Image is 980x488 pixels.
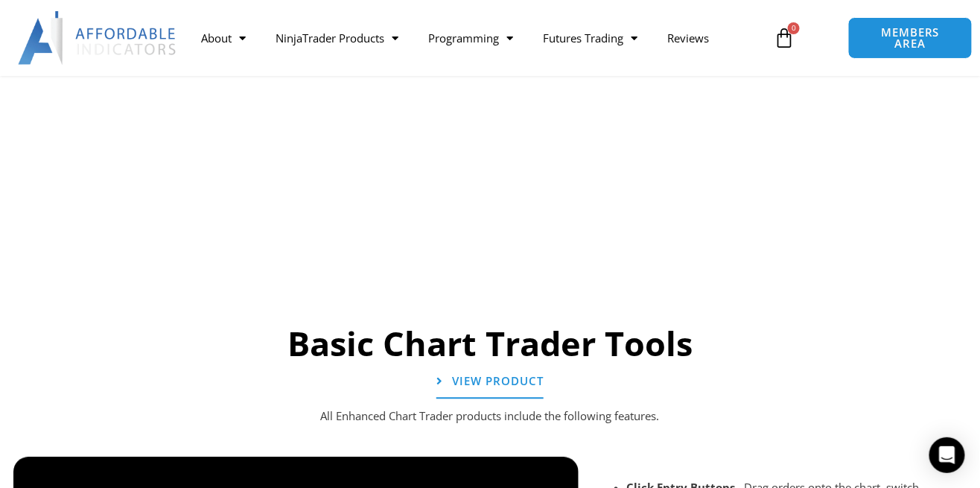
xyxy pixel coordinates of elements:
[751,16,817,60] a: 0
[652,21,724,55] a: Reviews
[929,437,965,473] div: Open Intercom Messenger
[528,21,652,55] a: Futures Trading
[848,17,973,59] a: MEMBERS AREA
[13,158,967,262] iframe: Customer reviews powered by Trustpilot
[788,22,800,34] span: 0
[186,21,765,55] nav: Menu
[6,322,974,366] h2: Basic Chart Trader Tools
[43,406,937,427] p: All Enhanced Chart Trader products include the following features.
[864,27,957,49] span: MEMBERS AREA
[452,375,544,387] span: View Product
[261,21,413,55] a: NinjaTrader Products
[413,21,528,55] a: Programming
[18,11,178,65] img: LogoAI | Affordable Indicators – NinjaTrader
[186,21,261,55] a: About
[436,365,544,399] a: View Product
